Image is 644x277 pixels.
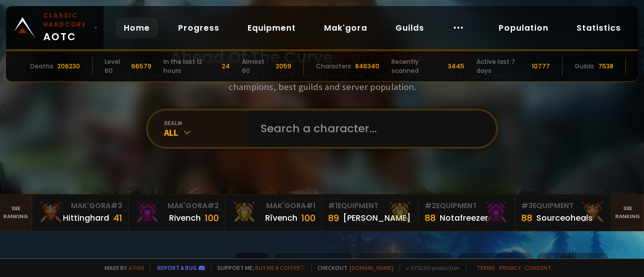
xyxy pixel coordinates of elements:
[575,62,594,71] div: Guilds
[525,264,551,271] a: Consent
[273,252,353,274] div: Skull Rock
[135,201,219,211] div: Mak'Gora
[425,201,436,211] span: # 2
[536,212,593,224] div: Sourceoheals
[169,212,201,224] div: Rivench
[116,18,158,38] a: Home
[328,201,338,211] span: # 1
[164,119,249,127] div: realm
[99,264,144,271] span: Made by
[306,201,315,211] span: # 1
[164,127,249,138] div: All
[532,62,550,71] div: 10777
[265,212,297,224] div: Rîvench
[343,212,411,224] div: [PERSON_NAME]
[231,201,315,211] div: Mak'Gora
[425,211,436,225] div: 88
[131,62,151,71] div: 66579
[491,18,556,38] a: Population
[239,18,304,38] a: Equipment
[222,62,230,71] div: 24
[170,18,227,38] a: Progress
[242,57,272,75] div: Almost 60
[301,211,315,225] div: 100
[316,62,351,71] div: Characters
[355,62,379,71] div: 846340
[399,264,460,271] span: v. d752d5 - production
[129,264,144,271] a: a fan
[57,62,80,71] div: 206230
[440,212,488,224] div: Notafreezer
[425,201,509,211] div: Equipment
[225,195,322,231] a: Mak'Gora#1Rîvench100
[30,62,53,71] div: Deaths
[350,264,393,271] a: [DOMAIN_NAME]
[43,11,90,29] small: Classic Hardcore
[598,62,613,71] div: 7538
[129,195,225,231] a: Mak'Gora#2Rivench100
[311,264,393,271] span: Checkout
[43,11,90,44] span: AOTC
[476,57,528,75] div: Active last 7 days
[521,201,605,211] div: Equipment
[476,264,495,271] a: Terms
[328,211,339,225] div: 89
[6,6,104,49] a: Classic HardcoreAOTC
[458,252,533,274] div: Nek'Rosh
[255,264,305,271] a: Buy me a coffee
[113,211,122,225] div: 41
[499,264,521,271] a: Privacy
[207,201,219,211] span: # 2
[316,18,375,38] a: Mak'gora
[322,195,419,231] a: #1Equipment89[PERSON_NAME]
[537,252,608,274] div: Stitches
[255,111,484,147] input: Search a character...
[111,201,122,211] span: # 3
[205,211,219,225] div: 100
[234,252,269,274] div: All
[32,195,129,231] a: Mak'Gora#3Hittinghard41
[448,62,464,71] div: 3445
[521,201,533,211] span: # 3
[612,195,644,231] a: Seeranking
[211,264,305,271] span: Support me,
[164,57,218,75] div: In the last 12 hours
[569,18,629,38] a: Statistics
[157,264,197,271] a: Report a bug
[419,195,515,231] a: #2Equipment88Notafreezer
[521,211,532,225] div: 88
[328,201,412,211] div: Equipment
[63,212,109,224] div: Hittinghard
[105,57,127,75] div: Level 60
[387,18,432,38] a: Guilds
[515,195,612,231] a: #3Equipment88Sourceoheals
[391,57,444,75] div: Recently scanned
[276,62,291,71] div: 2059
[357,252,454,274] div: Defias Pillager
[38,201,122,211] div: Mak'Gora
